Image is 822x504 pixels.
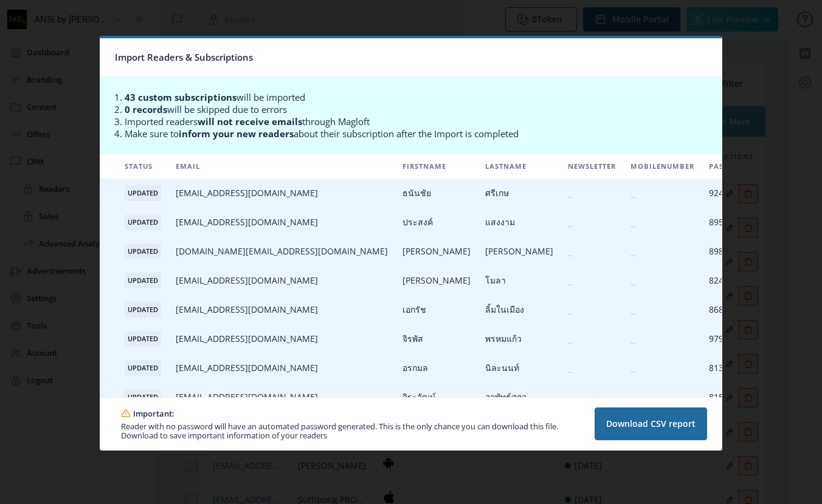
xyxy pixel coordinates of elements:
span: UPDATED [125,214,161,230]
span: ประสงค์ [402,216,433,228]
span: ⎯ [630,304,635,315]
span: ⎯ [630,333,635,344]
span: 979426494 [709,333,753,344]
span: โมลา [485,274,506,286]
span: [EMAIL_ADDRESS][DOMAIN_NAME] [176,187,318,199]
span: นิละนนท์ [485,362,519,373]
li: Make sure to about their subscription after the Import is completed [125,128,716,140]
span: ⎯ [568,304,573,315]
p: Reader with no password will have an automated password generated. This is the only chance you ca... [121,422,589,440]
span: ⎯ [568,274,573,286]
span: UPDATED [125,273,161,288]
span: UPDATED [125,302,161,318]
span: UPDATED [125,331,161,347]
span: ⎯ [630,362,635,373]
th: lastname [478,154,561,179]
th: newsletter [561,154,623,179]
b: will not receive emails [198,115,302,128]
span: 813615423 [709,362,753,373]
th: Status [117,154,168,179]
span: 868262545 [709,304,753,315]
span: ⎯ [568,333,573,344]
th: password [702,154,760,179]
span: อาพัทธ์สกุล [485,391,527,403]
span: 898217139 [709,245,753,257]
span: อรกมล [402,362,428,373]
span: ธนันชัย [402,187,431,199]
li: will be skipped due to errors [125,103,716,115]
span: [PERSON_NAME] [402,274,471,286]
span: ⎯ [630,216,635,228]
span: ⎯ [568,245,573,257]
span: ลิ้มในเมือง [485,304,524,315]
div: Important: [133,407,174,420]
span: ⎯ [568,216,573,228]
span: [EMAIL_ADDRESS][DOMAIN_NAME] [176,391,318,403]
span: 815322130 [709,391,753,403]
span: ⎯ [630,245,635,257]
th: firstname [395,154,478,179]
b: 43 custom subscriptions [125,91,237,103]
span: ⎯ [568,187,573,199]
span: [EMAIL_ADDRESS][DOMAIN_NAME] [176,304,318,315]
span: เอกรัช [402,304,426,315]
span: UPDATED [125,243,161,259]
b: inform your new readers [179,128,294,140]
span: ศรีเกษ [485,187,509,199]
span: [EMAIL_ADDRESS][DOMAIN_NAME] [176,362,318,373]
span: [EMAIL_ADDRESS][DOMAIN_NAME] [176,333,318,344]
span: พรหมแก้ว [485,333,522,344]
span: [EMAIL_ADDRESS][DOMAIN_NAME] [176,216,318,228]
span: จิระวัฒน์ [402,391,436,403]
span: แสงงาม [485,216,515,228]
span: UPDATED [125,389,161,405]
span: ⎯ [568,362,573,373]
span: 895554217 [709,216,753,228]
span: 924987154 [709,187,753,199]
span: [PERSON_NAME] [485,245,553,257]
span: UPDATED [125,360,161,376]
th: mobileNumber [623,154,702,179]
span: [DOMAIN_NAME][EMAIL_ADDRESS][DOMAIN_NAME] [176,245,388,257]
span: ⎯ [568,391,573,403]
span: ⎯ [630,391,635,403]
span: ⎯ [630,187,635,199]
span: [PERSON_NAME] [402,245,471,257]
span: จิรพัส [402,333,423,344]
button: Download CSV report [595,407,707,440]
th: email [168,154,395,179]
span: 824600157 [709,274,753,286]
span: ⎯ [630,274,635,286]
span: [EMAIL_ADDRESS][DOMAIN_NAME] [176,274,318,286]
span: UPDATED [125,185,161,201]
li: Imported readers through Magloft [125,115,716,128]
nb-card-header: Import Readers & Subscriptions [100,38,722,77]
li: will be imported [125,91,716,103]
b: 0 records [125,103,167,115]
